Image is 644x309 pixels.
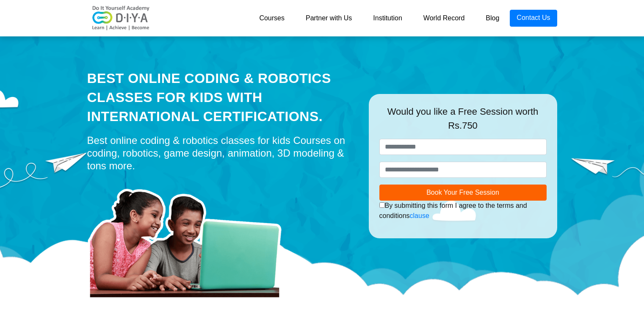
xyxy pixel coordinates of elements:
[413,10,475,27] a: World Record
[249,10,295,27] a: Courses
[410,212,429,219] a: clause
[87,134,356,172] div: Best online coding & robotics classes for kids Courses on coding, robotics, game design, animatio...
[362,10,412,27] a: Institution
[510,10,557,27] a: Contact Us
[379,185,547,201] button: Book Your Free Session
[426,189,499,196] span: Book Your Free Session
[87,6,155,31] img: logo-v2.png
[475,10,510,27] a: Blog
[87,177,290,299] img: home-prod.png
[379,201,547,221] div: By submitting this form I agree to the terms and conditions
[379,105,547,139] div: Would you like a Free Session worth Rs.750
[295,10,362,27] a: Partner with Us
[87,69,356,126] div: Best Online Coding & Robotics Classes for kids with International Certifications.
